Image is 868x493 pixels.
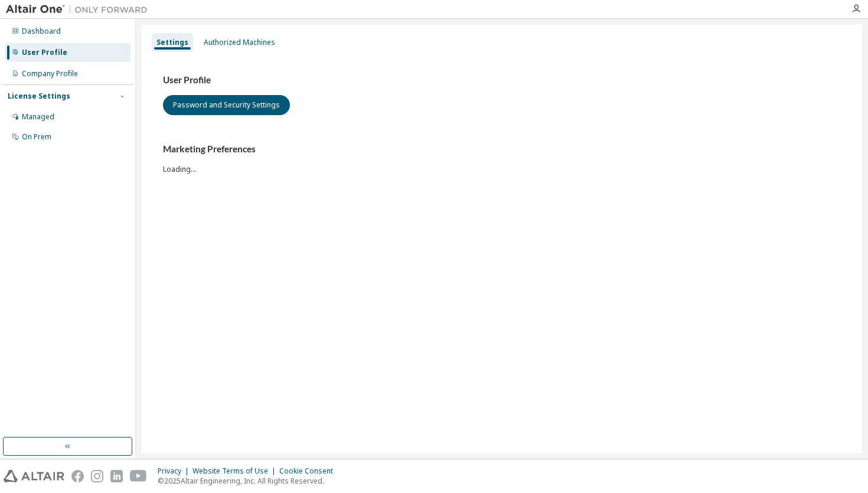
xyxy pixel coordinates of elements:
img: Altair One [6,4,154,15]
img: linkedin.svg [110,470,123,482]
h3: User Profile [163,74,841,86]
img: youtube.svg [130,470,147,482]
img: facebook.svg [71,470,84,482]
div: Company Profile [22,69,78,79]
div: Dashboard [22,27,61,36]
div: Managed [22,112,54,122]
img: altair_logo.svg [4,470,64,482]
h3: Marketing Preferences [163,143,841,155]
div: Website Terms of Use [192,466,279,476]
div: Settings [156,38,188,47]
div: License Settings [8,92,70,101]
img: instagram.svg [91,470,103,482]
p: © 2025 Altair Engineering, Inc. All Rights Reserved. [158,476,340,486]
div: On Prem [22,132,51,142]
div: Authorized Machines [204,38,275,47]
div: User Profile [22,48,67,57]
div: Cookie Consent [279,466,340,476]
div: Privacy [158,466,192,476]
button: Password and Security Settings [163,95,290,115]
div: Loading... [163,143,841,174]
